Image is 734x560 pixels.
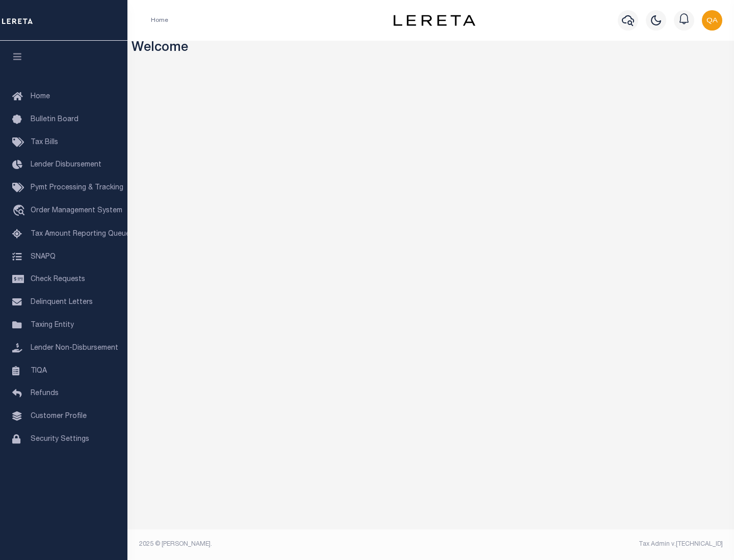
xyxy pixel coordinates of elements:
span: Check Requests [31,276,85,283]
span: Order Management System [31,207,122,214]
span: SNAPQ [31,253,56,260]
span: Tax Bills [31,139,58,146]
img: svg+xml;base64,PHN2ZyB4bWxucz0iaHR0cDovL3d3dy53My5vcmcvMjAwMC9zdmciIHBvaW50ZXItZXZlbnRzPSJub25lIi... [702,10,722,31]
span: Tax Amount Reporting Queue [31,231,130,238]
span: Delinquent Letters [31,299,93,306]
span: Lender Non-Disbursement [31,345,118,352]
span: Refunds [31,390,59,397]
span: Taxing Entity [31,322,74,329]
span: Customer Profile [31,413,87,420]
span: Bulletin Board [31,116,78,123]
span: Pymt Processing & Tracking [31,184,123,191]
h3: Welcome [132,41,730,57]
div: Tax Admin v.[TECHNICAL_ID] [438,540,723,549]
span: Security Settings [31,436,89,443]
img: logo-dark.svg [394,15,475,26]
i: travel_explore [12,205,29,218]
span: TIQA [31,367,47,374]
div: 2025 © [PERSON_NAME]. [132,540,431,549]
span: Home [31,93,50,100]
li: Home [151,16,168,25]
span: Lender Disbursement [31,161,101,169]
